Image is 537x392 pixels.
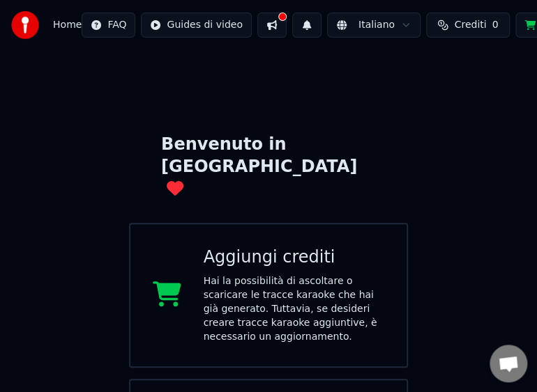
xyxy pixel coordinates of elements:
nav: breadcrumb [53,18,82,32]
button: Guides di video [141,13,251,38]
button: Crediti0 [426,13,510,38]
div: Aggiungi crediti [204,246,385,269]
div: Benvenuto in [GEOGRAPHIC_DATA] [161,134,376,201]
button: FAQ [82,13,135,38]
span: Home [53,18,82,32]
div: Aprire la chat [490,345,527,382]
img: youka [11,11,39,39]
span: Crediti [454,18,486,32]
div: Hai la possibilità di ascoltare o scaricare le tracce karaoke che hai già generato. Tuttavia, se ... [204,274,385,344]
span: 0 [492,18,498,32]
